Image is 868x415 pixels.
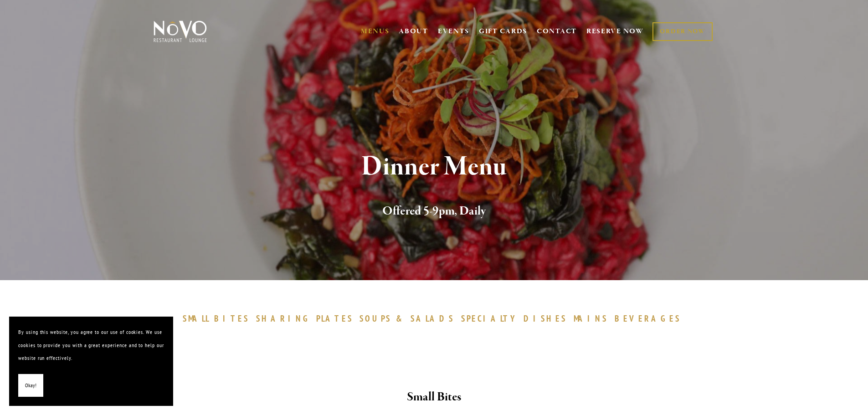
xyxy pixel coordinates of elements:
a: GIFT CARDS [479,23,527,40]
a: SMALLBITES [183,313,254,324]
span: SOUPS [360,313,391,324]
span: & [396,313,406,324]
span: BEVERAGES [615,313,681,324]
section: Cookie banner [9,317,173,406]
a: MAINS [574,313,612,324]
span: SALADS [411,313,454,324]
img: Novo Restaurant &amp; Lounge [152,20,209,43]
span: Okay! [25,379,36,392]
a: BEVERAGES [615,313,686,324]
a: RESERVE NOW [586,23,644,40]
a: SOUPS&SALADS [360,313,458,324]
span: PLATES [316,313,353,324]
a: CONTACT [537,23,577,40]
span: BITES [214,313,249,324]
a: ORDER NOW [652,22,712,41]
span: SHARING [256,313,312,324]
a: EVENTS [438,27,469,36]
h2: Offered 5-9pm, Daily [169,202,700,221]
span: SMALL [183,313,210,324]
span: MAINS [574,313,608,324]
a: SHARINGPLATES [256,313,357,324]
span: DISHES [524,313,567,324]
strong: Small Bites [407,389,461,405]
span: SPECIALTY [461,313,519,324]
button: Okay! [18,374,43,397]
h1: Dinner Menu [169,152,700,182]
a: ABOUT [399,27,428,36]
a: MENUS [361,27,390,36]
a: SPECIALTYDISHES [461,313,571,324]
p: By using this website, you agree to our use of cookies. We use cookies to provide you with a grea... [18,326,164,365]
